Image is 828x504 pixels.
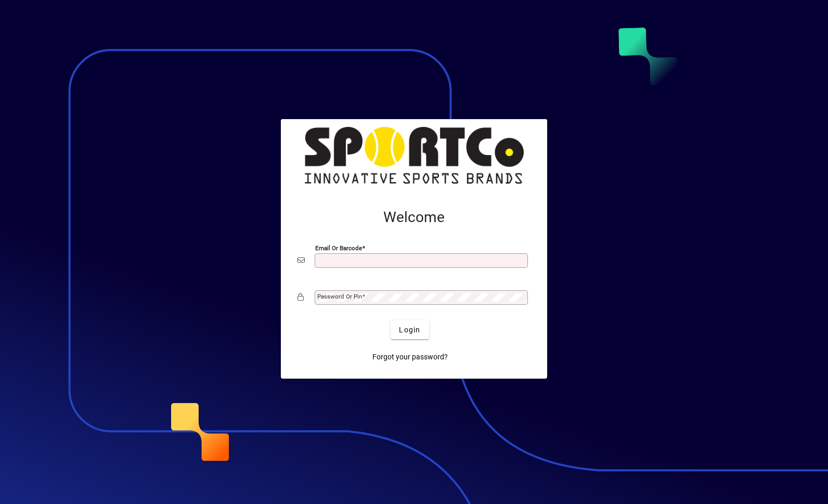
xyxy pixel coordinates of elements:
span: Forgot your password? [372,352,448,363]
span: Login [399,325,420,335]
a: Forgot your password? [368,347,452,366]
mat-label: Email or Barcode [315,244,362,252]
button: Login [391,320,429,339]
mat-label: Password or Pin [317,293,362,300]
h2: Welcome [297,209,531,226]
